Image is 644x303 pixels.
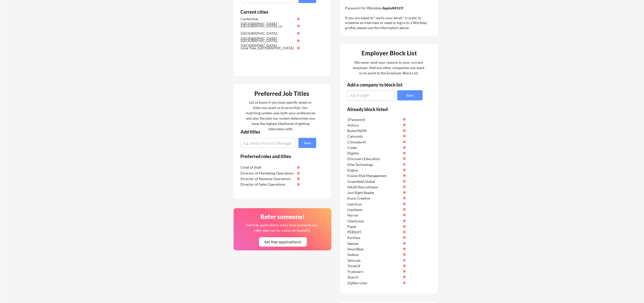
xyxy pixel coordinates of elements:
div: Refer someone! [236,214,330,220]
div: SmartBear [347,247,401,252]
input: E.g. Senior Product Manager [240,138,296,148]
div: Kuno Creative [347,196,401,201]
div: Liquibase [347,207,401,212]
button: Get free applications! [259,237,307,247]
div: Portless [347,235,401,240]
div: Tailscale [347,258,401,263]
div: Autura [347,123,401,128]
div: ButterflyMX [347,128,401,133]
div: Director of Sales Operations [240,182,294,187]
div: Discovery Education [347,156,401,161]
div: Already block listed [347,107,416,112]
div: Let us know if you have specific levels or titles you want us to prioritize. Our matching system ... [246,100,315,132]
div: PERSUIT [347,230,401,235]
div: Get free applications every time someone you refer signs up for a plan on ApplyAll [246,222,318,233]
button: Save [397,90,423,100]
strong: ApplyAll123! [382,6,404,10]
div: Paper [347,224,401,229]
div: Narvar [347,213,401,218]
div: [GEOGRAPHIC_DATA], [GEOGRAPHIC_DATA] [241,38,294,48]
div: 1Password [347,117,401,122]
div: Centennial, [GEOGRAPHIC_DATA] [241,16,294,26]
div: Current cities [240,10,311,14]
div: Greenfield Global [347,179,401,184]
div: Cimulate AI [347,140,401,145]
div: Elite Technology [347,162,401,167]
div: TrueLearn [347,269,401,274]
div: Director of Revenue Operations [240,176,294,181]
div: Zearch [347,275,401,280]
div: HAAR Recruitment [347,185,401,190]
div: OpenLoop [347,219,401,224]
div: Coder [347,145,401,150]
div: Digible [347,151,401,156]
div: [GEOGRAPHIC_DATA], [GEOGRAPHIC_DATA] [241,31,294,41]
div: ZipRecruiter [347,280,401,286]
div: Preferred Job Titles [235,91,329,97]
div: Add a company to block list [347,82,410,87]
div: Just Right Reader [347,190,401,195]
div: We never send your resume to your current employer. Add any other companies you want us to avoid ... [353,60,425,76]
div: Preferred roles and titles [240,154,309,159]
div: Lone Tree, [GEOGRAPHIC_DATA] [241,46,294,51]
div: [GEOGRAPHIC_DATA], co [241,24,294,29]
div: Camunda [347,134,401,139]
div: Add titles [240,129,312,134]
div: Seesaw [347,241,401,246]
div: LearnLux [347,202,401,207]
div: Director of Marketing Operations [240,171,294,176]
div: Sodexo [347,252,401,257]
div: Fusion Risk Management [347,173,401,178]
div: Chief of Staff [240,165,294,170]
div: Employer Block List [342,50,437,56]
div: ThinkOf [347,264,401,269]
button: Save [298,138,316,148]
div: Engine [347,168,401,173]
